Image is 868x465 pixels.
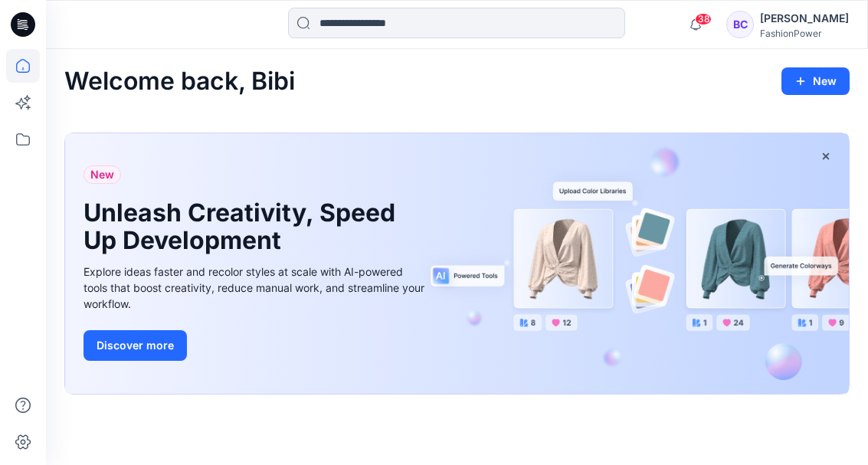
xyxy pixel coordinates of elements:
a: Discover more [84,330,428,361]
span: 38 [695,13,712,25]
span: New [90,165,114,184]
h1: Unleash Creativity, Speed Up Development [84,199,405,254]
button: Discover more [84,330,187,361]
div: [PERSON_NAME] [760,9,849,28]
h2: Welcome back, Bibi [64,67,295,96]
div: BC [726,11,754,38]
div: Explore ideas faster and recolor styles at scale with AI-powered tools that boost creativity, red... [84,264,428,312]
button: New [781,67,850,95]
div: FashionPower [760,28,849,39]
